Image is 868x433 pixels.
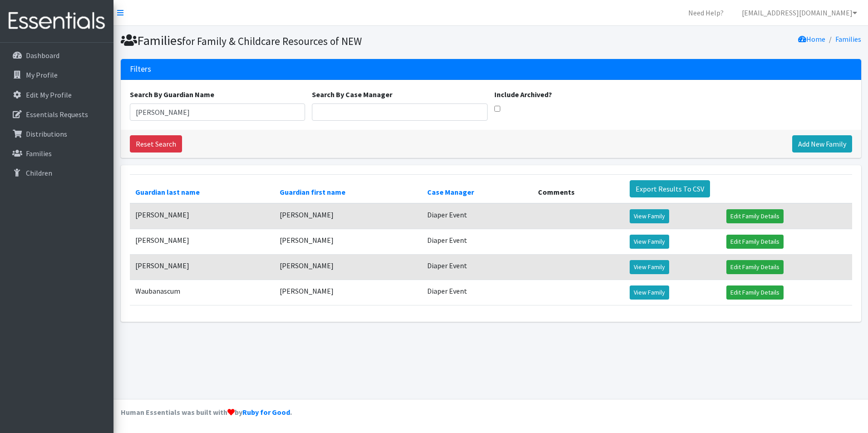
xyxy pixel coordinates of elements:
label: Search By Case Manager [312,89,392,100]
label: Search By Guardian Name [130,89,214,100]
a: Dashboard [4,46,110,64]
a: Essentials Requests [4,105,110,123]
a: Ruby for Good [242,408,290,417]
a: Home [798,34,825,44]
p: Essentials Requests [26,110,88,119]
a: Reset Search [130,135,182,153]
p: Children [26,168,52,177]
a: Families [835,34,861,44]
p: My Profile [26,70,58,79]
a: My Profile [4,66,110,84]
td: [PERSON_NAME] [274,203,422,229]
h3: Filters [130,64,151,74]
p: Edit My Profile [26,90,72,99]
td: Diaper Event [422,254,533,280]
small: for Family & Childcare Resources of NEW [182,34,362,48]
a: Distributions [4,125,110,143]
td: Diaper Event [422,280,533,305]
a: Edit My Profile [4,86,110,104]
p: Dashboard [26,51,59,60]
a: Guardian first name [280,187,345,197]
th: Comments [533,174,624,203]
a: View Family [630,235,669,249]
a: View Family [630,285,669,300]
td: Diaper Event [422,229,533,254]
a: [EMAIL_ADDRESS][DOMAIN_NAME] [735,4,864,22]
td: [PERSON_NAME] [274,254,422,280]
h1: Families [121,33,488,49]
td: [PERSON_NAME] [130,203,275,229]
a: Families [4,144,110,162]
a: Children [4,164,110,182]
a: Edit Family Details [726,285,784,300]
a: Need Help? [681,4,731,22]
a: Export Results To CSV [630,180,710,197]
a: Guardian last name [135,187,200,197]
td: [PERSON_NAME] [130,229,275,254]
label: Include Archived? [494,89,552,100]
a: Case Manager [427,187,474,197]
p: Distributions [26,129,67,138]
img: HumanEssentials [4,6,110,36]
a: Add New Family [792,135,852,153]
td: [PERSON_NAME] [274,280,422,305]
td: [PERSON_NAME] [274,229,422,254]
td: [PERSON_NAME] [130,254,275,280]
a: Edit Family Details [726,209,784,223]
a: Edit Family Details [726,260,784,274]
a: View Family [630,260,669,274]
td: Diaper Event [422,203,533,229]
p: Families [26,149,52,158]
strong: Human Essentials was built with by . [121,408,292,417]
td: Waubanascum [130,280,275,305]
a: Edit Family Details [726,235,784,249]
a: View Family [630,209,669,223]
